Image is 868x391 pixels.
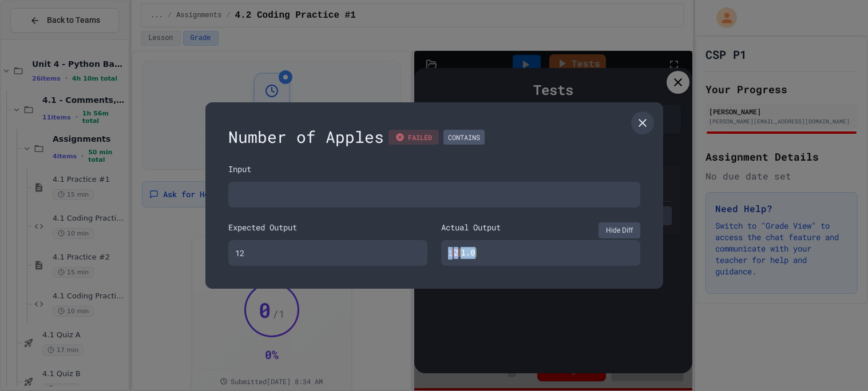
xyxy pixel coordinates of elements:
[228,125,640,149] div: Number of Apples
[389,130,439,145] div: FAILED
[453,248,459,257] span: 2
[459,248,476,257] span: 1.0
[228,221,427,233] div: Expected Output
[228,240,427,266] div: 12
[228,163,640,175] div: Input
[599,222,640,238] button: Hide Diff
[441,221,501,233] div: Actual Output
[443,130,485,145] div: CONTAINS
[448,248,453,257] span: 1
